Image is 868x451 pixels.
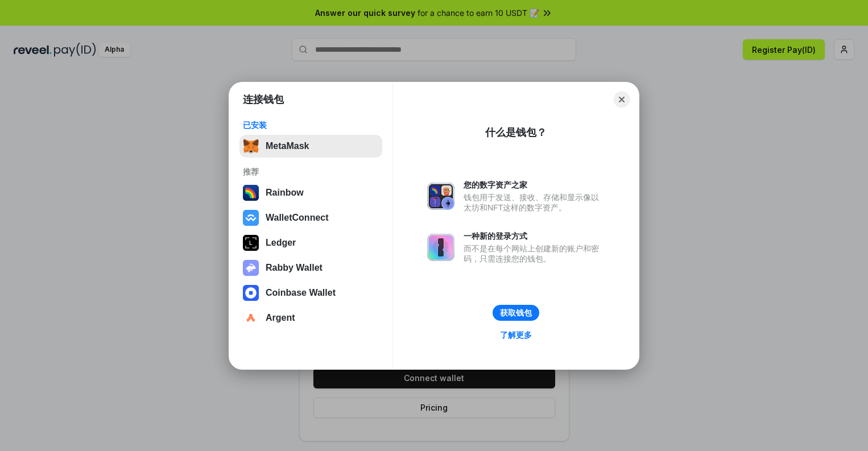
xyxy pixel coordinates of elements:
img: svg+xml,%3Csvg%20width%3D%2228%22%20height%3D%2228%22%20viewBox%3D%220%200%2028%2028%22%20fill%3D... [243,285,259,301]
div: Rabby Wallet [266,263,323,273]
div: Ledger [266,238,296,248]
div: 而不是在每个网站上创建新的账户和密码，只需连接您的钱包。 [464,243,605,264]
a: 了解更多 [493,328,539,342]
img: svg+xml,%3Csvg%20xmlns%3D%22http%3A%2F%2Fwww.w3.org%2F2000%2Fsvg%22%20width%3D%2228%22%20height%3... [243,235,259,251]
div: 什么是钱包？ [485,126,547,139]
button: Coinbase Wallet [239,282,382,304]
button: MetaMask [239,135,382,158]
div: 您的数字资产之家 [464,180,605,190]
button: Rabby Wallet [239,256,382,279]
div: Rainbow [266,188,304,198]
h1: 连接钱包 [243,93,284,106]
div: 已安装 [243,120,379,130]
div: 一种新的登录方式 [464,231,605,241]
img: svg+xml,%3Csvg%20xmlns%3D%22http%3A%2F%2Fwww.w3.org%2F2000%2Fsvg%22%20fill%3D%22none%22%20viewBox... [427,183,454,210]
div: WalletConnect [266,213,329,223]
div: Argent [266,313,295,323]
button: Close [614,92,630,107]
button: Ledger [239,231,382,254]
button: Rainbow [239,181,382,204]
button: Argent [239,307,382,329]
div: MetaMask [266,141,309,151]
img: svg+xml,%3Csvg%20xmlns%3D%22http%3A%2F%2Fwww.w3.org%2F2000%2Fsvg%22%20fill%3D%22none%22%20viewBox... [243,260,259,276]
button: 获取钱包 [493,305,539,321]
img: svg+xml,%3Csvg%20width%3D%2228%22%20height%3D%2228%22%20viewBox%3D%220%200%2028%2028%22%20fill%3D... [243,310,259,326]
div: 获取钱包 [500,308,532,318]
div: 钱包用于发送、接收、存储和显示像以太坊和NFT这样的数字资产。 [464,192,605,213]
div: 了解更多 [500,330,532,340]
img: svg+xml,%3Csvg%20xmlns%3D%22http%3A%2F%2Fwww.w3.org%2F2000%2Fsvg%22%20fill%3D%22none%22%20viewBox... [427,234,454,261]
img: svg+xml,%3Csvg%20width%3D%22120%22%20height%3D%22120%22%20viewBox%3D%220%200%20120%20120%22%20fil... [243,185,259,201]
div: Coinbase Wallet [266,288,336,298]
img: svg+xml,%3Csvg%20width%3D%2228%22%20height%3D%2228%22%20viewBox%3D%220%200%2028%2028%22%20fill%3D... [243,210,259,226]
button: WalletConnect [239,206,382,229]
img: svg+xml,%3Csvg%20fill%3D%22none%22%20height%3D%2233%22%20viewBox%3D%220%200%2035%2033%22%20width%... [243,138,259,154]
div: 推荐 [243,167,379,177]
